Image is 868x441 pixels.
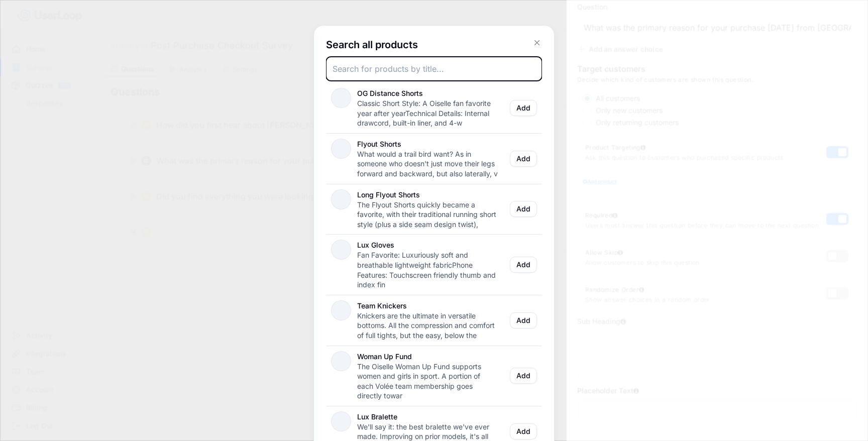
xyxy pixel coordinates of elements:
[357,362,498,401] div: The Oiselle Woman Up Fund supports women and girls in sport. A portion of each Volée team members...
[357,200,498,230] div: The Flyout Shorts quickly became a favorite, with their traditional running short style (plus a s...
[510,151,537,167] button: Add
[510,201,537,217] button: Add
[357,250,498,289] div: Fan Favorite: Luxuriously soft and breathable lightweight fabricPhone Features: Touchscreen frien...
[357,240,394,250] div: Lux Gloves
[510,100,537,116] button: Add
[510,312,537,328] button: Add
[357,300,407,311] div: Team Knickers
[357,88,423,98] div: OG Distance Shorts
[357,189,420,200] div: Long Flyout Shorts
[357,311,498,341] div: Knickers are the ultimate in versatile bottoms. All the compression and comfort of full tights, b...
[510,368,537,384] button: Add
[357,149,498,179] div: What would a trail bird want? As in someone who doesn't just move their legs forward and backward...
[510,257,537,273] button: Add
[510,423,537,439] button: Add
[357,351,412,362] div: Woman Up Fund
[357,98,498,128] div: Classic Short Style: A Oiselle fan favorite year after yearTechnical Details: Internal drawcord, ...
[357,139,401,149] div: Flyout Shorts
[326,57,542,81] input: Search for products by title...
[326,38,418,52] h4: Search all products
[357,411,397,422] div: Lux Bralette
